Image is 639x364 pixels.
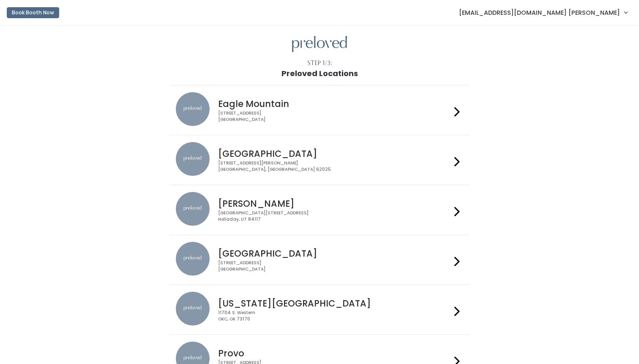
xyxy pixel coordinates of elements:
[307,59,332,68] div: Step 1/3:
[176,92,210,126] img: preloved location
[218,348,451,358] h4: Provo
[176,292,463,328] a: preloved location [US_STATE][GEOGRAPHIC_DATA] 11704 S. WesternOKC, OK 73170
[451,3,636,22] a: [EMAIL_ADDRESS][DOMAIN_NAME] [PERSON_NAME]
[176,142,463,178] a: preloved location [GEOGRAPHIC_DATA] [STREET_ADDRESS][PERSON_NAME][GEOGRAPHIC_DATA], [GEOGRAPHIC_D...
[218,298,451,308] h4: [US_STATE][GEOGRAPHIC_DATA]
[218,99,451,109] h4: Eagle Mountain
[176,142,210,176] img: preloved location
[218,310,451,322] div: 11704 S. Western OKC, OK 73170
[459,8,620,17] span: [EMAIL_ADDRESS][DOMAIN_NAME] [PERSON_NAME]
[218,249,451,258] h4: [GEOGRAPHIC_DATA]
[176,192,463,228] a: preloved location [PERSON_NAME] [GEOGRAPHIC_DATA][STREET_ADDRESS]Holladay, UT 84117
[292,36,347,52] img: preloved logo
[218,149,451,159] h4: [GEOGRAPHIC_DATA]
[176,292,210,326] img: preloved location
[218,160,451,172] div: [STREET_ADDRESS][PERSON_NAME] [GEOGRAPHIC_DATA], [GEOGRAPHIC_DATA] 62025
[218,110,451,123] div: [STREET_ADDRESS] [GEOGRAPHIC_DATA]
[176,192,210,226] img: preloved location
[218,199,451,208] h4: [PERSON_NAME]
[176,242,463,278] a: preloved location [GEOGRAPHIC_DATA] [STREET_ADDRESS][GEOGRAPHIC_DATA]
[218,260,451,272] div: [STREET_ADDRESS] [GEOGRAPHIC_DATA]
[7,7,59,18] button: Book Booth Now
[176,92,463,128] a: preloved location Eagle Mountain [STREET_ADDRESS][GEOGRAPHIC_DATA]
[7,3,59,22] a: Book Booth Now
[176,242,210,276] img: preloved location
[281,69,358,78] h1: Preloved Locations
[218,210,451,222] div: [GEOGRAPHIC_DATA][STREET_ADDRESS] Holladay, UT 84117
